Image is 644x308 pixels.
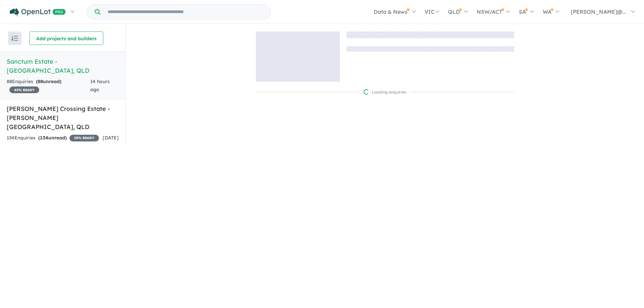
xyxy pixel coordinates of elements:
h5: [PERSON_NAME] Crossing Estate - [PERSON_NAME][GEOGRAPHIC_DATA] , QLD [7,104,119,131]
div: 88 Enquir ies [7,78,90,94]
img: sort.svg [11,36,18,41]
input: Try estate name, suburb, builder or developer [102,5,269,19]
span: 45 % READY [9,86,39,93]
span: [PERSON_NAME]@... [571,8,626,15]
span: 35 % READY [69,135,99,141]
span: 134 [40,135,48,141]
span: 88 [38,78,43,84]
div: Loading enquiries [364,89,407,96]
img: Openlot PRO Logo White [10,8,66,16]
strong: ( unread) [36,78,61,84]
h5: Sanctum Estate - [GEOGRAPHIC_DATA] , QLD [7,57,119,75]
button: Add projects and builders [30,32,103,45]
span: [DATE] [103,135,119,141]
div: 134 Enquir ies [7,134,99,142]
span: 14 hours ago [90,78,110,93]
strong: ( unread) [38,135,67,141]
